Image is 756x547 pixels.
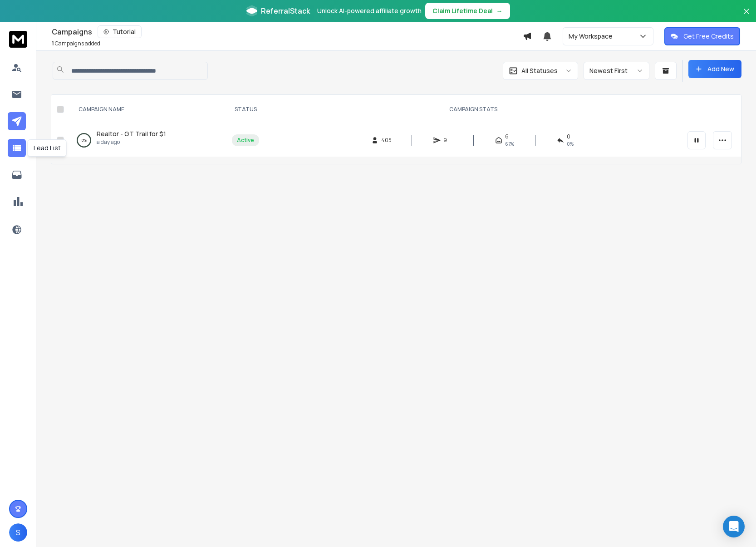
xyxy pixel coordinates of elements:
[97,138,166,146] p: a day ago
[226,95,265,124] th: STATUS
[97,129,166,138] a: Realtor - GT Trail for $1
[261,5,310,16] span: ReferralStack
[569,32,616,41] p: My Workspace
[68,95,226,124] th: CAMPAIGN NAME
[741,5,752,27] button: Close banner
[425,3,510,19] button: Claim Lifetime Deal→
[521,66,558,75] p: All Statuses
[723,516,745,537] div: Open Intercom Messenger
[68,124,226,157] td: 0%Realtor - GT Trail for $1a day ago
[664,27,740,45] button: Get Free Credits
[97,129,166,138] span: Realtor - GT Trail for $1
[52,40,100,47] p: Campaigns added
[82,136,87,145] p: 0 %
[265,95,682,124] th: CAMPAIGN STATS
[567,133,570,140] span: 0
[9,523,27,542] button: S
[443,137,452,144] span: 9
[505,140,514,148] span: 67 %
[688,60,741,78] button: Add New
[584,62,649,80] button: Newest First
[237,137,254,144] div: Active
[52,39,54,47] span: 1
[496,6,503,15] span: →
[683,32,734,41] p: Get Free Credits
[317,6,422,15] p: Unlock AI-powered affiliate growth
[28,139,67,157] div: Lead List
[505,133,509,140] span: 6
[567,140,574,148] span: 0 %
[381,137,392,144] span: 405
[98,25,142,38] button: Tutorial
[52,25,523,38] div: Campaigns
